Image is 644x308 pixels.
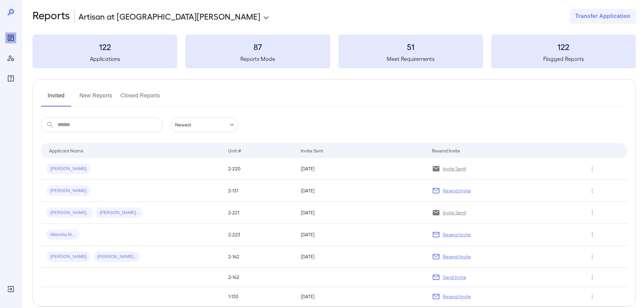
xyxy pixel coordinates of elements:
[587,272,598,283] button: Row Actions
[78,11,260,22] p: Artisan at [GEOGRAPHIC_DATA][PERSON_NAME]
[79,90,113,106] button: New Reports
[443,293,471,300] p: Resend Invite
[432,146,460,155] div: Resend Invite
[301,146,323,155] div: Invite Sent
[5,32,16,43] div: Reports
[587,207,598,218] button: Row Actions
[587,229,598,240] button: Row Actions
[570,9,636,24] button: Transfer Application
[46,232,79,238] span: Miecsha M...
[338,55,483,63] h5: Meet Requirements
[295,180,426,202] td: [DATE]
[32,55,177,63] h5: Applications
[46,188,91,194] span: [PERSON_NAME]
[32,9,70,24] h2: Reports
[171,117,238,132] div: Newest
[93,254,140,260] span: [PERSON_NAME]..
[5,53,16,64] div: Manage Users
[32,34,636,68] summary: 122Applications87Reports Made51Meet Requirements122Flagged Reports
[443,231,471,238] p: Resend Invite
[295,202,426,224] td: [DATE]
[295,158,426,180] td: [DATE]
[5,284,16,294] div: Log Out
[223,246,295,268] td: 2-142
[443,187,471,194] p: Resend Invite
[491,55,636,63] h5: Flagged Reports
[587,163,598,174] button: Row Actions
[295,287,426,306] td: [DATE]
[46,166,91,172] span: [PERSON_NAME]
[49,146,84,155] div: Applicant Name
[223,287,295,306] td: 1-130
[46,254,91,260] span: [PERSON_NAME]
[491,41,636,52] h3: 122
[223,268,295,287] td: 2-142
[185,55,330,63] h5: Reports Made
[121,90,160,106] button: Closed Reports
[223,180,295,202] td: 2-131
[443,274,466,281] p: Send Invite
[587,251,598,262] button: Row Actions
[587,185,598,196] button: Row Actions
[338,41,483,52] h3: 51
[443,209,466,216] p: Invite Sent!
[443,165,466,172] p: Invite Sent!
[223,202,295,224] td: 2-221
[223,158,295,180] td: 2-220
[443,253,471,260] p: Resend Invite
[223,224,295,246] td: 2-223
[185,41,330,52] h3: 87
[32,41,177,52] h3: 122
[295,224,426,246] td: [DATE]
[41,90,71,106] button: Invited
[5,73,16,84] div: FAQ
[96,210,142,216] span: [PERSON_NAME]..
[587,291,598,302] button: Row Actions
[295,246,426,268] td: [DATE]
[228,146,241,155] div: Unit #
[46,210,93,216] span: [PERSON_NAME]..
